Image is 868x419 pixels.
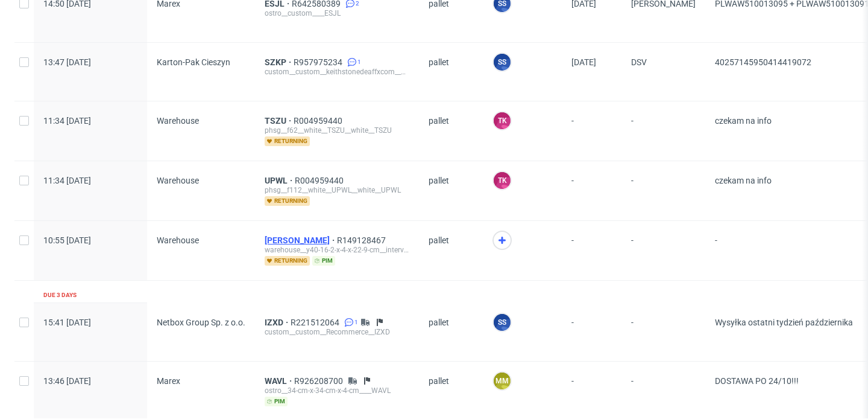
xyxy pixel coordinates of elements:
a: IZXD [265,318,291,327]
a: R926208700 [294,376,345,386]
div: warehouse__y40-16-2-x-4-x-22-9-cm__interval_running__GOSE [265,245,409,255]
span: - [571,235,612,266]
span: pallet [429,116,473,146]
span: czekam na info [715,116,772,126]
a: TSZU [265,116,294,126]
span: Warehouse [157,176,199,185]
a: WAVL [265,376,294,386]
div: Due 3 days [43,290,77,300]
div: phsg__f112__white__UPWL__white__UPWL [265,185,409,195]
span: - [571,176,612,206]
figcaption: TK [494,172,511,189]
span: pim [312,256,335,266]
span: Karton-Pak Cieszyn [157,57,230,67]
figcaption: SS [494,54,511,71]
span: 10:55 [DATE] [43,235,91,245]
div: custom__custom__Recommerce__IZXD [265,327,409,337]
a: R004959440 [294,116,345,126]
span: Warehouse [157,235,199,245]
span: Wysyłka ostatni tydzień października [715,318,853,327]
span: - [631,116,696,146]
a: 1 [345,57,361,67]
span: returning [265,136,310,146]
span: 1 [354,318,358,327]
span: 13:46 [DATE] [43,376,91,386]
span: pallet [429,235,473,266]
span: - [631,376,696,406]
span: - [631,235,696,266]
a: R221512064 [291,318,342,327]
span: returning [265,256,310,266]
a: SZKP [265,57,294,67]
span: DOSTAWA PO 24/10!!! [715,376,799,386]
span: Marex [157,376,180,386]
span: - [571,376,612,406]
figcaption: SS [494,314,511,331]
span: pallet [429,57,473,86]
a: [PERSON_NAME] [265,235,337,245]
div: custom__custom__keithstonedeaffxcom__SZKP [265,67,409,77]
div: phsg__f62__white__TSZU__white__TSZU [265,126,409,135]
span: czekam na info [715,176,772,185]
span: pallet [429,176,473,206]
a: R004959440 [295,176,346,185]
span: DSV [631,57,696,86]
span: pallet [429,318,473,347]
span: 40257145950414419072 [715,57,811,67]
span: 13:47 [DATE] [43,57,91,67]
span: 15:41 [DATE] [43,318,91,327]
a: UPWL [265,176,295,185]
span: pim [265,397,288,406]
span: 1 [357,57,361,67]
span: - [631,176,696,206]
a: R957975234 [294,57,345,67]
span: 11:34 [DATE] [43,176,91,185]
span: 11:34 [DATE] [43,116,91,126]
figcaption: MM [494,373,511,389]
span: - [631,318,696,347]
span: [DATE] [571,57,596,67]
a: 1 [342,318,358,327]
a: R149128467 [337,235,388,245]
span: - [571,318,612,347]
div: ostro__34-cm-x-34-cm-x-4-cm____WAVL [265,386,409,395]
span: - [571,116,612,146]
span: Netbox Group Sp. z o.o. [157,318,245,327]
div: ostro__custom____ESJL [265,8,409,18]
span: returning [265,196,310,206]
figcaption: TK [494,112,511,129]
span: Warehouse [157,116,199,126]
span: pallet [429,376,473,406]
